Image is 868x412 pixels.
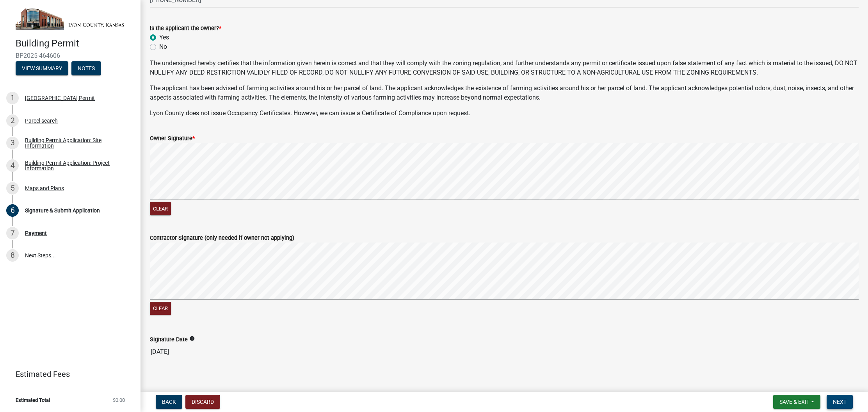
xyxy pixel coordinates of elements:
[162,399,176,405] span: Back
[6,249,19,262] div: 8
[25,118,58,123] div: Parcel search
[16,52,125,59] span: BP2025-464606
[16,8,128,30] img: Lyon County, Kansas
[189,336,195,341] i: info
[6,92,19,104] div: 1
[156,395,182,409] button: Back
[185,395,220,409] button: Discard
[6,227,19,239] div: 7
[833,399,847,405] span: Next
[150,136,195,141] label: Owner Signature
[25,95,95,101] div: [GEOGRAPHIC_DATA] Permit
[159,42,167,52] label: No
[773,395,820,409] button: Save & Exit
[6,159,19,172] div: 4
[71,66,101,72] wm-modal-confirm: Notes
[25,185,64,191] div: Maps and Plans
[6,137,19,149] div: 3
[6,366,128,382] a: Estimated Fees
[25,137,128,148] div: Building Permit Application: Site Information
[6,182,19,194] div: 5
[150,337,188,342] label: Signature Date
[150,235,294,241] label: Contractor Signature (only needed if owner not applying)
[113,398,125,403] span: $0.00
[779,399,809,405] span: Save & Exit
[150,84,859,102] p: The applicant has been advised of farming activities around his or her parcel of land. The applic...
[150,59,859,77] p: The undersigned hereby certifies that the information given herein is correct and that they will ...
[16,61,68,75] button: View Summary
[16,38,134,49] h4: Building Permit
[150,302,171,315] button: Clear
[6,114,19,127] div: 2
[150,109,859,118] p: Lyon County does not issue Occupancy Certificates. However, we can issue a Certificate of Complia...
[71,61,101,75] button: Notes
[827,395,853,409] button: Next
[25,160,128,171] div: Building Permit Application: Project Information
[16,398,50,403] span: Estimated Total
[25,230,47,236] div: Payment
[150,26,221,31] label: Is the applicant the owner?
[25,208,100,213] div: Signature & Submit Application
[159,33,169,42] label: Yes
[16,66,68,72] wm-modal-confirm: Summary
[6,204,19,217] div: 6
[150,202,171,215] button: Clear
